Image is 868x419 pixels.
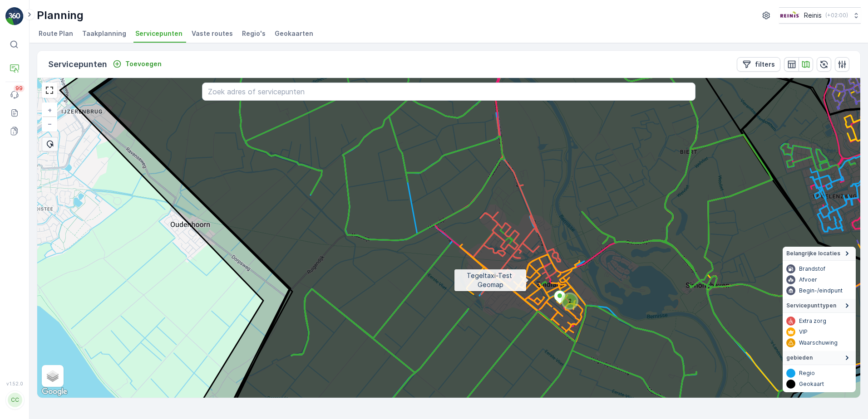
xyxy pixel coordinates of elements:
p: Reinis [804,11,822,20]
span: Belangrijke locaties [786,250,840,257]
span: v 1.52.0 [5,381,24,386]
p: VIP [799,328,808,336]
summary: gebieden [783,351,856,365]
a: Layers [43,366,63,386]
span: − [48,120,52,127]
p: Toevoegen [125,59,162,68]
a: 99 [5,86,24,104]
div: 2 [563,294,568,300]
summary: Servicepunttypen [783,299,856,313]
span: Vaste routes [192,29,233,38]
span: Geokaarten [275,29,313,38]
span: gebieden [786,354,813,361]
p: Planning [37,8,84,23]
span: Route Plan [39,29,73,38]
div: 2 [563,294,577,308]
span: Servicepunttypen [786,302,836,309]
a: Dit gebied openen in Google Maps (er wordt een nieuw venster geopend) [39,386,69,398]
div: CC [8,393,22,407]
a: Uitzoomen [43,117,56,131]
span: + [48,106,52,114]
a: In zoomen [43,103,56,117]
p: ( +02:00 ) [825,12,848,19]
p: Brandstof [799,265,825,273]
p: Geokaart [799,380,824,388]
p: Begin-/eindpunt [799,287,843,294]
div: Bulkselectie [42,137,58,151]
button: Toevoegen [109,58,165,69]
img: Reinis-Logo-Vrijstaand_Tekengebied-1-copy2_aBO4n7j.png [779,10,800,20]
button: filters [737,57,780,72]
p: Waarschuwing [799,339,838,346]
p: Regio [799,370,815,377]
img: Google [39,386,69,398]
p: 99 [15,85,23,92]
button: CC [5,388,24,412]
p: Servicepunten [48,58,107,71]
button: Reinis(+02:00) [779,7,861,24]
input: Zoek adres of servicepunten [202,83,696,101]
img: logo [5,7,24,25]
span: Taakplanning [82,29,126,38]
summary: Belangrijke locaties [783,247,856,261]
span: Regio's [242,29,266,38]
span: Servicepunten [135,29,182,38]
p: Extra zorg [799,317,826,325]
p: Afvoer [799,276,817,283]
a: View Fullscreen [43,83,56,97]
p: filters [755,60,775,69]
